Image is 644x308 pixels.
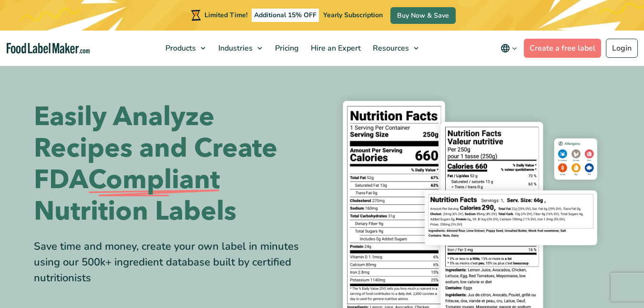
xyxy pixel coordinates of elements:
span: Resources [370,43,410,53]
a: Products [160,31,210,66]
a: Industries [213,31,267,66]
span: Pricing [272,43,300,53]
a: Buy Now & Save [390,7,456,24]
span: Additional 15% OFF [252,9,319,22]
span: Products [163,43,197,53]
a: Hire an Expert [305,31,365,66]
span: Limited Time! [204,11,247,20]
a: Create a free label [524,39,601,58]
a: Pricing [269,31,303,66]
span: Industries [215,43,254,53]
h1: Easily Analyze Recipes and Create FDA Nutrition Labels [34,101,315,227]
span: Compliant [88,164,220,196]
span: Yearly Subscription [323,11,383,20]
div: Save time and money, create your own label in minutes using our 500k+ ingredient database built b... [34,239,315,286]
span: Hire an Expert [308,43,362,53]
a: Login [606,39,638,58]
a: Resources [367,31,423,66]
